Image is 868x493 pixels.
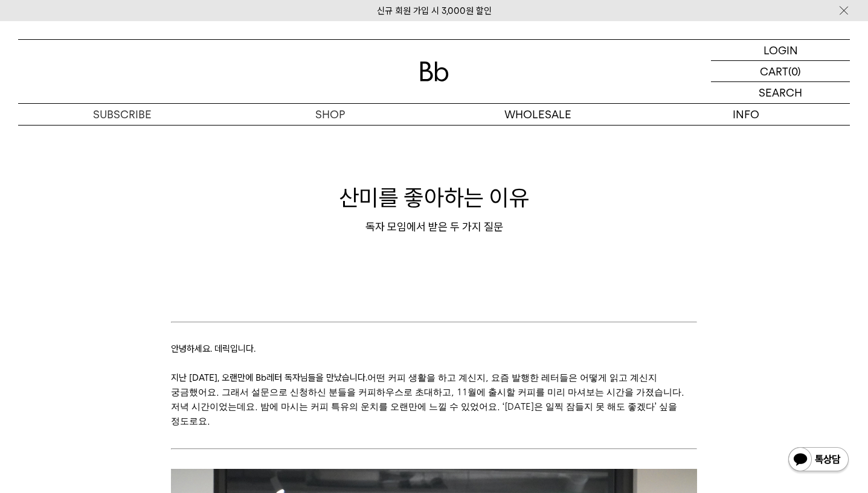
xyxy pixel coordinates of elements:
p: WHOLESALE [434,104,642,125]
p: (0) [788,61,801,81]
p: LOGIN [764,40,798,60]
img: 카카오톡 채널 1:1 채팅 버튼 [787,446,850,475]
a: SUBSCRIBE [18,104,226,125]
a: CART (0) [711,61,850,82]
h1: 산미를 좋아하는 이유 [18,182,850,214]
p: CART [760,61,788,81]
span: 어떤 커피 생활을 하고 계신지, 요즘 발행한 레터들은 어떻게 읽고 계신지 궁금했어요. 그래서 설문으로 신청하신 분들을 커피하우스로 초대하고, 11월에 출시할 커피를 미리 마셔... [171,373,684,425]
div: 독자 모임에서 받은 두 가지 질문 [18,220,850,234]
a: 신규 회원 가입 시 3,000원 할인 [377,5,492,16]
p: 안녕하세요. 데릭입니다. [171,342,697,356]
p: SEARCH [759,82,802,103]
a: SHOP [226,104,434,125]
img: 로고 [420,62,449,81]
a: LOGIN [711,40,850,61]
p: 지난 [DATE], 오랜만에 Bb레터 독자님들을 만났습니다. [171,371,697,428]
p: INFO [642,104,850,125]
